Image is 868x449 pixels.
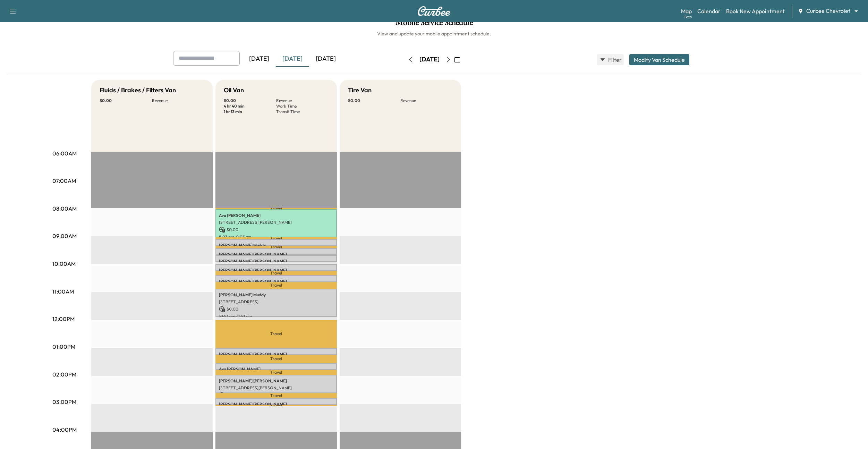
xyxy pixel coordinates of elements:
p: 10:53 am - 11:53 am [219,314,333,319]
p: 11:00AM [52,287,74,296]
p: 1 hr 13 min [224,109,276,115]
p: $ 0.00 [100,98,152,103]
p: 10:00AM [52,260,76,268]
p: [PERSON_NAME] [PERSON_NAME] [219,252,333,257]
p: Travel [215,208,337,209]
div: [DATE] [276,51,309,67]
h5: Fluids / Brakes / Filters Van [100,85,176,95]
p: Travel [215,355,337,363]
p: 12:00PM [52,315,75,323]
div: Beta [684,14,692,19]
p: [PERSON_NAME] [PERSON_NAME] [219,279,333,284]
a: MapBeta [681,7,692,15]
a: Book New Appointment [726,7,785,15]
p: [STREET_ADDRESS][PERSON_NAME] [219,385,333,391]
div: [DATE] [242,51,276,67]
p: $ 0.00 [219,306,333,312]
p: $ 0.00 [219,227,333,233]
p: 08:00AM [52,204,77,213]
p: Ava [PERSON_NAME] [219,213,333,218]
p: Transit Time [276,109,329,115]
p: [PERSON_NAME] [PERSON_NAME] [219,351,333,357]
p: 8:03 am - 9:03 am [219,234,333,240]
p: 02:00PM [52,370,76,379]
p: 07:00AM [52,177,76,185]
a: Calendar [697,7,721,15]
p: 06:00AM [52,149,77,158]
p: Travel [215,237,337,239]
h5: Tire Van [348,85,372,95]
p: Travel [215,370,337,374]
div: [DATE] [419,55,440,64]
p: Travel [215,393,337,398]
p: [STREET_ADDRESS] [219,299,333,305]
button: Filter [597,54,624,65]
p: $ 0.00 [224,98,276,103]
p: Revenue [400,98,453,103]
p: [PERSON_NAME] [PERSON_NAME] [219,259,333,264]
h1: Mobile Service Schedule [7,18,861,30]
p: Travel [215,282,337,289]
p: 04:00PM [52,425,77,434]
button: Modify Van Schedule [629,54,689,65]
p: Travel [215,320,337,348]
p: [STREET_ADDRESS][PERSON_NAME] [219,220,333,225]
p: $ 0.00 [219,392,333,398]
p: Travel [215,405,337,406]
span: Curbee Chevrolet [806,7,850,15]
p: $ 0.00 [348,98,400,103]
p: 4 hr 40 min [224,103,276,109]
p: [PERSON_NAME] Muddy [219,292,333,298]
p: [PERSON_NAME] Muddy [219,243,333,248]
h6: View and update your mobile appointment schedule. [7,30,861,37]
p: Work Time [276,103,329,109]
img: Curbee Logo [417,6,451,16]
p: 01:00PM [52,342,75,351]
p: [PERSON_NAME] [PERSON_NAME] [219,401,333,407]
p: 09:00AM [52,232,77,240]
h5: Oil Van [224,85,244,95]
p: Travel [215,246,337,248]
p: [PERSON_NAME] [PERSON_NAME] [219,268,333,273]
p: 03:00PM [52,398,76,406]
p: Ava [PERSON_NAME] [219,366,333,372]
p: [PERSON_NAME] [PERSON_NAME] [219,378,333,384]
p: Revenue [152,98,204,103]
p: Travel [215,271,337,275]
p: Revenue [276,98,329,103]
div: [DATE] [309,51,342,67]
span: Filter [608,56,621,64]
